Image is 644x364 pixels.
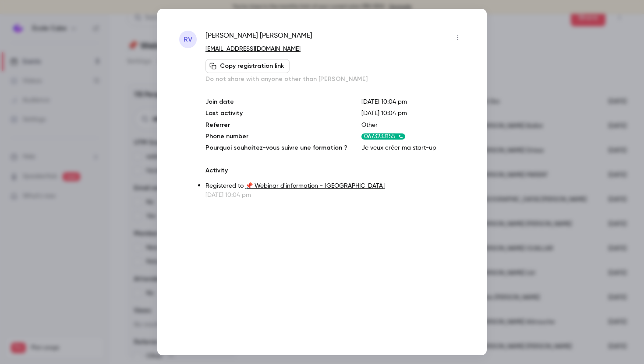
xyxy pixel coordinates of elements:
p: [DATE] 10:04 pm [361,98,465,106]
span: [DATE] 10:04 pm [361,110,407,116]
p: Last activity [205,109,347,118]
span: [PERSON_NAME] [PERSON_NAME] [205,31,312,45]
p: Other [361,121,465,129]
p: Join date [205,98,347,106]
a: [EMAIL_ADDRESS][DOMAIN_NAME] [205,46,301,52]
p: [DATE] 10:04 pm [205,191,465,199]
p: Do not share with anyone other than [PERSON_NAME] [205,75,465,84]
p: Phone number [205,132,347,141]
p: Pourquoi souhaitez-vous suivre une formation ? [205,143,347,152]
p: Registered to [205,182,465,191]
p: Referrer [205,121,347,129]
div: 0673233155 [361,133,405,140]
button: Copy registration link [205,59,290,73]
span: RV [184,34,192,45]
p: Je veux créer ma start-up [361,143,465,152]
p: Activity [205,166,465,175]
a: 📌 Webinar d'information - [GEOGRAPHIC_DATA] [245,183,385,189]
